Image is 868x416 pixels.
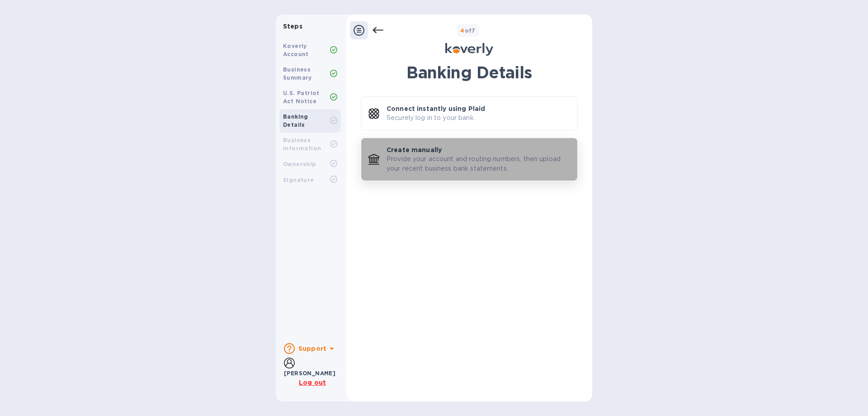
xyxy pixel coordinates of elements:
b: Steps [283,23,302,30]
b: U.S. Patriot Act Notice [283,90,320,105]
b: Ownership [283,161,316,167]
p: Provide your account and routing numbers, then upload your recent business bank statements. [387,154,570,173]
b: Banking Details [283,113,308,128]
b: Business Summary [283,66,312,81]
b: [PERSON_NAME] [284,370,335,377]
p: Create manually [387,145,442,154]
b: of 7 [460,27,476,34]
b: Support [298,345,326,352]
span: 4 [460,27,464,34]
b: Signature [283,177,314,183]
h1: Banking Details [361,63,578,82]
button: Create manuallyProvide your account and routing numbers, then upload your recent business bank st... [361,138,578,181]
button: Connect instantly using PlaidSecurely log in to your bank. [361,96,578,130]
p: Connect instantly using Plaid [387,104,485,113]
u: Log out [299,379,326,386]
b: Koverly Account [283,43,309,57]
b: Business Information [283,137,321,152]
p: Securely log in to your bank. [387,113,475,123]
